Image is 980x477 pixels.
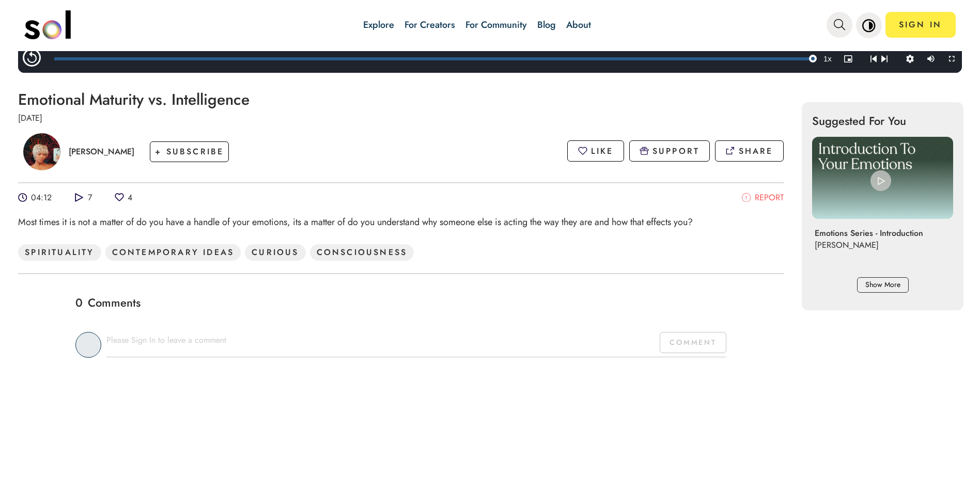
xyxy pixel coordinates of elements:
[567,140,624,162] button: LIKE
[128,192,132,203] p: 4
[363,18,394,31] a: Explore
[537,18,556,31] a: Blog
[18,244,101,261] div: SPIRITUALITY
[150,141,229,163] button: + SUBSCRIBE
[815,239,915,251] p: [PERSON_NAME]
[155,146,224,157] span: + SUBSCRIBE
[18,112,784,124] p: [DATE]
[566,18,591,31] a: About
[879,45,900,73] button: Next video
[941,45,962,73] button: Fullscreen
[245,244,305,261] div: CURIOUS
[652,145,699,157] p: SUPPORT
[755,192,784,203] p: REPORT
[465,18,527,31] a: For Community
[31,192,52,203] p: 04:12
[629,140,710,162] button: SUPPORT
[88,296,141,309] p: Comments
[75,296,83,309] p: 0
[715,140,783,162] button: SHARE
[921,45,941,73] button: Mute
[885,12,956,38] a: SIGN IN
[105,244,241,261] div: CONTEMPORARY IDEAS
[838,45,859,73] button: Picture-in-Picture
[670,337,717,348] p: COMMENT
[88,192,92,203] p: 7
[24,10,71,39] img: logo
[865,279,900,290] span: Show More
[812,137,953,219] img: Emotions Series - Introduction
[591,145,614,157] p: LIKE
[24,7,955,43] nav: main navigation
[405,18,455,31] a: For Creators
[18,91,784,108] h1: Emotional Maturity vs. Intelligence
[859,45,879,73] button: Previous video
[23,133,60,170] img: 1640453881912IMG-0926.jpg
[870,170,891,191] img: play
[817,45,838,73] button: Playback Rate
[69,146,134,157] p: [PERSON_NAME]
[812,113,953,129] p: Suggested For You
[310,244,414,261] div: CONSCIOUSNESS
[18,45,49,73] button: Replay
[815,227,944,239] p: Emotions Series - Introduction
[857,277,909,293] button: Show More
[54,57,812,60] div: Progress Bar
[18,216,784,228] div: Most times it is not a matter of do you have a handle of your emotions, its a matter of do you un...
[739,145,773,157] p: SHARE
